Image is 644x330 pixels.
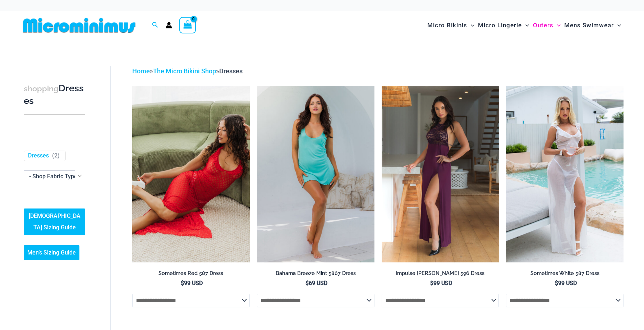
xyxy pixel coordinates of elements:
[382,86,499,262] a: Impulse Berry 596 Dress 02Impulse Berry 596 Dress 03Impulse Berry 596 Dress 03
[166,22,172,28] a: Account icon link
[219,67,243,75] span: Dresses
[28,152,49,160] a: Dresses
[430,280,433,287] span: $
[24,245,79,260] a: Men’s Sizing Guide
[257,270,374,277] h2: Bahama Breeze Mint 5867 Dress
[257,86,374,262] a: Bahama Breeze Mint 5867 Dress 01Bahama Breeze Mint 5867 Dress 03Bahama Breeze Mint 5867 Dress 03
[24,171,85,182] span: - Shop Fabric Type
[427,16,467,35] span: Micro Bikinis
[478,16,522,35] span: Micro Lingerie
[531,14,562,36] a: OutersMenu ToggleMenu Toggle
[506,86,624,262] img: Sometimes White 587 Dress 08
[564,16,614,35] span: Mens Swimwear
[305,280,309,287] span: $
[562,14,623,36] a: Mens SwimwearMenu ToggleMenu Toggle
[424,13,624,37] nav: Site Navigation
[382,86,499,262] img: Impulse Berry 596 Dress 02
[425,14,476,36] a: Micro BikinisMenu ToggleMenu Toggle
[382,270,499,279] a: Impulse [PERSON_NAME] 596 Dress
[430,280,452,287] bdi: 99 USD
[132,86,250,262] img: Sometimes Red 587 Dress 10
[522,16,529,35] span: Menu Toggle
[29,173,77,180] span: - Shop Fabric Type
[24,208,85,235] a: [DEMOGRAPHIC_DATA] Sizing Guide
[132,86,250,262] a: Sometimes Red 587 Dress 10Sometimes Red 587 Dress 09Sometimes Red 587 Dress 09
[179,17,196,33] a: View Shopping Cart, empty
[506,270,624,277] h2: Sometimes White 587 Dress
[153,67,216,75] a: The Micro Bikini Shop
[257,270,374,279] a: Bahama Breeze Mint 5867 Dress
[506,270,624,279] a: Sometimes White 587 Dress
[54,152,57,159] span: 2
[132,67,150,75] a: Home
[181,280,184,287] span: $
[132,270,250,277] h2: Sometimes Red 587 Dress
[24,84,59,93] span: shopping
[553,16,561,35] span: Menu Toggle
[555,280,558,287] span: $
[181,280,203,287] bdi: 99 USD
[506,86,624,262] a: Sometimes White 587 Dress 08Sometimes White 587 Dress 09Sometimes White 587 Dress 09
[305,280,327,287] bdi: 69 USD
[614,16,621,35] span: Menu Toggle
[467,16,474,35] span: Menu Toggle
[533,16,553,35] span: Outers
[132,67,243,75] span: » »
[555,280,577,287] bdi: 99 USD
[476,14,531,36] a: Micro LingerieMenu ToggleMenu Toggle
[382,270,499,277] h2: Impulse [PERSON_NAME] 596 Dress
[52,152,60,160] span: ( )
[132,270,250,279] a: Sometimes Red 587 Dress
[257,86,374,262] img: Bahama Breeze Mint 5867 Dress 01
[24,170,85,182] span: - Shop Fabric Type
[152,21,158,30] a: Search icon link
[24,82,85,107] h3: Dresses
[20,17,138,33] img: MM SHOP LOGO FLAT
